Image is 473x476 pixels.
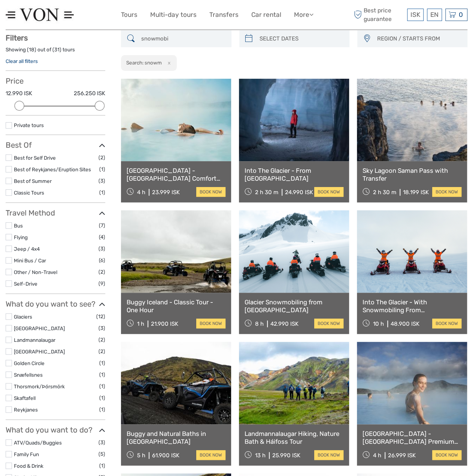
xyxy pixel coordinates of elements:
a: Into The Glacier - With Snowmobiling From [GEOGRAPHIC_DATA] [363,298,461,314]
h2: Search: snowm [126,60,162,66]
span: (2) [98,268,105,276]
span: 5 h [137,452,145,459]
a: Multi-day tours [150,9,197,20]
a: Classic Tours [14,190,44,196]
div: Showing ( ) out of ( ) tours [6,46,105,58]
a: book now [314,187,343,197]
a: ATV/Quads/Buggies [14,440,62,446]
span: (1) [99,461,105,470]
a: Family Fun [14,451,39,457]
label: 18 [29,46,34,53]
span: (3) [98,177,105,185]
h3: Price [6,76,105,85]
a: Bus [14,223,23,229]
a: Buggy and Natural Baths in [GEOGRAPHIC_DATA] [127,430,225,445]
a: Snæfellsnes [14,372,43,378]
span: 4 h [137,189,145,196]
div: 42.990 ISK [270,320,298,327]
span: (1) [99,370,105,379]
div: 18.199 ISK [403,189,429,196]
a: Best of Summer [14,178,52,184]
div: 25.990 ISK [272,452,300,459]
a: Private tours [14,122,44,128]
div: 23.999 ISK [152,189,180,196]
a: Mini Bus / Car [14,257,46,263]
a: [GEOGRAPHIC_DATA] - [GEOGRAPHIC_DATA] Premium including admission [363,430,461,445]
span: 2 h 30 m [373,189,396,196]
p: We're away right now. Please check back later! [10,13,85,19]
h3: Best Of [6,141,105,150]
span: 4 h [373,452,381,459]
span: (5) [98,450,105,458]
span: (4) [99,233,105,241]
a: Reykjanes [14,407,38,413]
button: Open LiveChat chat widget [86,12,95,21]
span: 10 h [373,320,384,327]
input: SEARCH [138,32,227,45]
a: Glaciers [14,314,32,320]
a: Into The Glacier - From [GEOGRAPHIC_DATA] [245,167,343,182]
strong: Filters [6,33,28,42]
input: SELECT DATES [257,32,346,45]
a: Sky Lagoon Saman Pass with Transfer [363,167,461,182]
span: 1 h [137,320,144,327]
div: 61.900 ISK [152,452,179,459]
a: Best of Reykjanes/Eruption Sites [14,166,91,172]
div: 24.990 ISK [285,189,313,196]
h3: What do you want to see? [6,299,105,308]
a: book now [196,450,225,460]
a: Transfers [209,9,239,20]
button: x [163,59,173,67]
h3: Travel Method [6,208,105,217]
a: [GEOGRAPHIC_DATA] [14,325,65,331]
a: Golden Circle [14,360,45,366]
a: Glacier Snowmobiling from [GEOGRAPHIC_DATA] [245,298,343,314]
a: book now [314,450,343,460]
span: (9) [98,279,105,288]
a: Car rental [251,9,281,20]
a: Tours [121,9,137,20]
span: (2) [98,347,105,356]
img: 1574-8e98ae90-1d34-46d6-9ccb-78f4724058c1_logo_small.jpg [6,6,74,24]
a: Clear all filters [6,58,38,64]
span: (1) [99,188,105,197]
a: Self-Drive [14,281,37,287]
label: 12.990 ISK [6,90,32,97]
a: book now [196,187,225,197]
span: ISK [410,11,420,18]
label: 256.250 ISK [74,90,105,97]
span: (3) [98,324,105,332]
a: Buggy Iceland - Classic Tour - One Hour [127,298,225,314]
span: (2) [98,335,105,344]
a: [GEOGRAPHIC_DATA] [14,349,65,355]
a: Landmannalaugar Hiking, Nature Bath & Háifoss Tour [245,430,343,445]
span: 0 [458,11,464,18]
span: (1) [99,359,105,367]
a: Other / Non-Travel [14,269,57,275]
span: 8 h [255,320,264,327]
a: Skaftafell [14,395,36,401]
label: 31 [54,46,60,53]
span: Best price guarantee [352,6,405,23]
span: (3) [98,244,105,253]
div: 21.900 ISK [151,320,178,327]
span: (6) [99,256,105,265]
a: [GEOGRAPHIC_DATA] - [GEOGRAPHIC_DATA] Comfort including admission [127,167,225,182]
span: (7) [99,221,105,230]
span: (1) [99,405,105,414]
a: Landmannalaugar [14,337,55,343]
a: Flying [14,234,28,240]
div: EN [427,9,442,21]
div: 48.900 ISK [391,320,419,327]
button: REGION / STARTS FROM [374,33,464,45]
a: Jeep / 4x4 [14,246,40,252]
a: Best for Self Drive [14,155,56,161]
span: (1) [99,165,105,174]
a: book now [432,187,461,197]
a: More [294,9,313,20]
span: (2) [98,153,105,162]
a: Food & Drink [14,463,43,469]
span: (12) [96,312,105,321]
span: (1) [99,382,105,391]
